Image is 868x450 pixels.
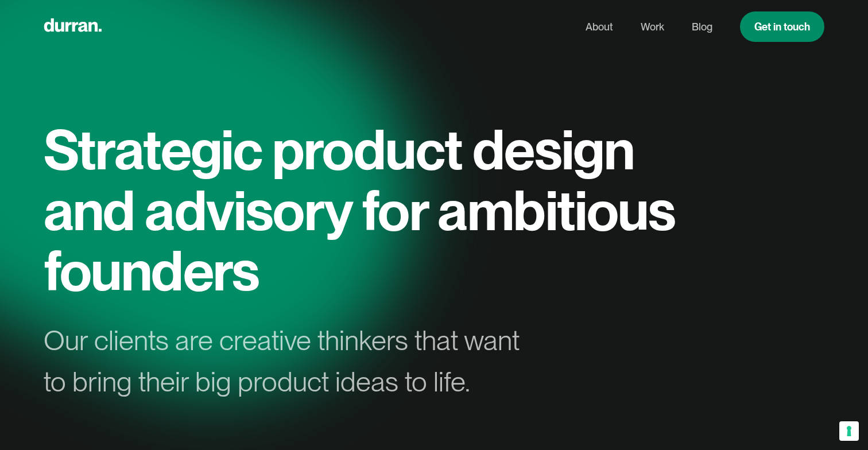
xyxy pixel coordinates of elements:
a: Get in touch [740,11,824,42]
h1: Strategic product design and advisory for ambitious founders [44,119,687,301]
div: Our clients are creative thinkers that want to bring their big product ideas to life. [44,320,540,402]
a: About [586,16,613,38]
a: home [44,15,102,38]
button: Your consent preferences for tracking technologies [839,421,859,441]
a: Work [641,16,664,38]
a: Blog [692,16,712,38]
